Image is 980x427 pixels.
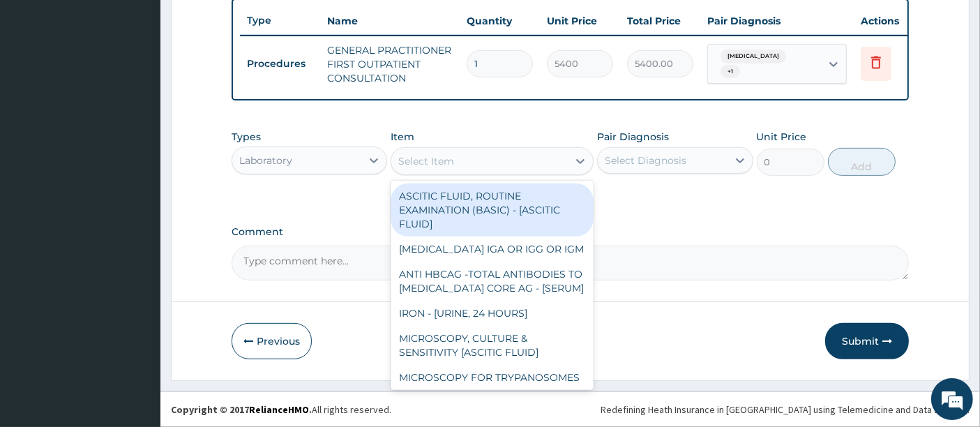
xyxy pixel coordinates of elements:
th: Type [240,8,320,33]
th: Pair Diagnosis [700,7,854,35]
div: MICROSCOPY, CULTURE & SENSITIVITY [ASCITIC FLUID] [391,326,594,365]
th: Unit Price [540,7,620,35]
strong: Copyright © 2017 . [171,403,312,416]
td: GENERAL PRACTITIONER FIRST OUTPATIENT CONSULTATION [320,36,460,92]
div: Select Item [398,154,454,168]
div: [MEDICAL_DATA] IGA OR IGG OR IGM [391,237,594,262]
div: ANTI HBCAG -TOTAL ANTIBODIES TO [MEDICAL_DATA] CORE AG - [SERUM] [391,262,594,301]
th: Actions [854,7,924,35]
div: Minimize live chat window [229,7,262,40]
th: Quantity [460,7,540,35]
label: Types [232,131,261,143]
div: ASCITIC FLUID, ROUTINE EXAMINATION (BASIC) - [ASCITIC FLUID] [391,183,594,237]
span: We're online! [81,126,193,267]
label: Pair Diagnosis [597,130,669,144]
button: Submit [825,323,909,359]
div: Chat with us now [73,78,234,96]
th: Name [320,7,460,35]
div: Redefining Heath Insurance in [GEOGRAPHIC_DATA] using Telemedicine and Data Science! [601,403,970,417]
div: IRON - [URINE, 24 HOURS] [391,301,594,326]
label: Unit Price [757,130,807,144]
th: Total Price [620,7,700,35]
td: Procedures [240,51,320,77]
a: RelianceHMO [249,403,309,416]
div: Laboratory [239,153,292,167]
button: Add [828,148,896,176]
button: Previous [232,323,312,359]
div: Select Diagnosis [605,153,686,167]
textarea: Type your message and hit 'Enter' [7,281,266,330]
img: d_794563401_company_1708531726252_794563401 [26,70,56,105]
div: MICROSCOPY FOR TRYPANOSOMES [391,365,594,390]
span: + 1 [721,65,740,79]
span: [MEDICAL_DATA] [721,50,786,63]
footer: All rights reserved. [160,391,980,427]
label: Comment [232,226,910,238]
label: Item [391,130,414,144]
